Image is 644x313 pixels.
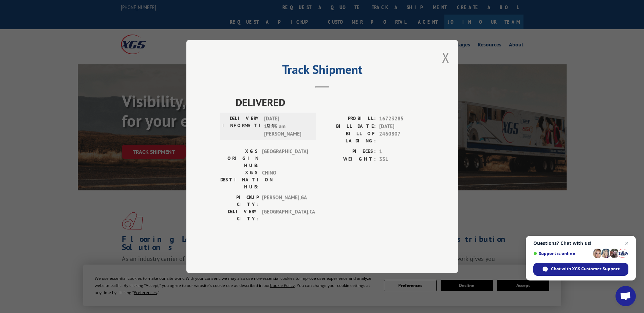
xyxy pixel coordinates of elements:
[262,208,308,222] span: [GEOGRAPHIC_DATA] , CA
[533,251,590,256] span: Support is online
[220,169,259,190] label: XGS DESTINATION HUB:
[551,266,620,272] span: Chat with XGS Customer Support
[264,115,310,138] span: [DATE] 10:45 am [PERSON_NAME]
[322,123,376,130] label: BILL DATE:
[322,115,376,123] label: PROBILL:
[220,148,259,169] label: XGS ORIGIN HUB:
[222,115,261,138] label: DELIVERY INFORMATION:
[533,263,628,276] div: Chat with XGS Customer Support
[220,65,424,78] h2: Track Shipment
[379,123,424,130] span: [DATE]
[262,169,308,190] span: CHINO
[379,130,424,144] span: 2460807
[220,194,259,208] label: PICKUP CITY:
[623,239,631,247] span: Close chat
[379,115,424,123] span: 16723285
[533,241,628,246] span: Questions? Chat with us!
[236,95,424,110] span: DELIVERED
[322,130,376,144] label: BILL OF LADING:
[379,155,424,163] span: 331
[262,194,308,208] span: [PERSON_NAME] , GA
[220,208,259,222] label: DELIVERY CITY:
[322,148,376,155] label: PIECES:
[322,155,376,163] label: WEIGHT:
[615,286,636,306] div: Open chat
[442,48,449,66] button: Close modal
[262,148,308,169] span: [GEOGRAPHIC_DATA]
[379,148,424,155] span: 1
